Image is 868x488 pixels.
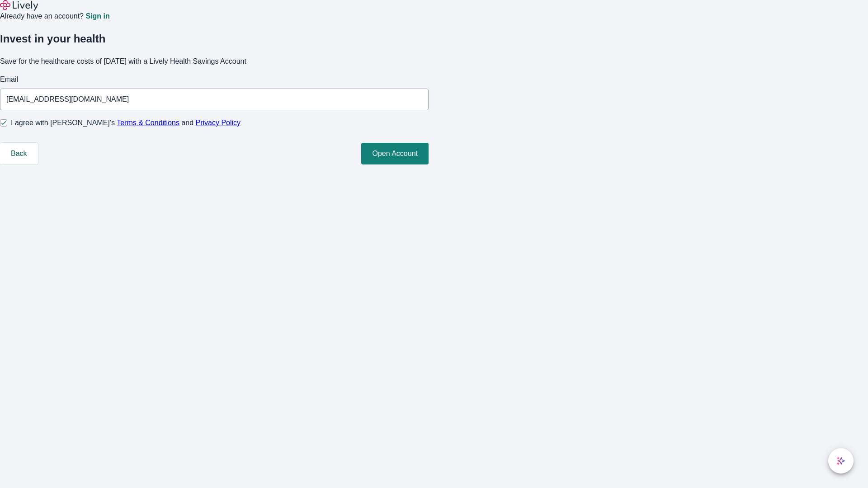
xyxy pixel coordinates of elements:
a: Privacy Policy [196,119,241,127]
a: Terms & Conditions [117,119,179,127]
button: chat [828,448,854,474]
a: Sign in [85,13,109,20]
button: Open Account [361,143,429,164]
span: I agree with [PERSON_NAME]’s and [11,117,241,128]
svg: Lively AI Assistant [836,456,845,465]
